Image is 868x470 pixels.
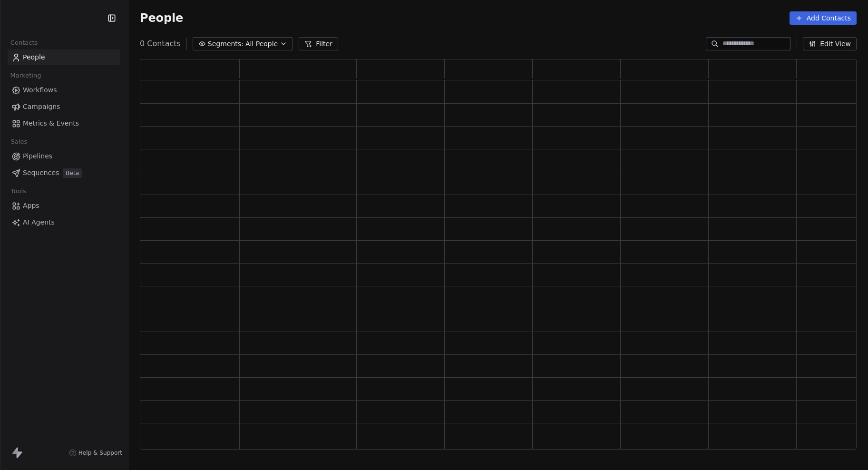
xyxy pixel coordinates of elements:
[8,165,120,181] a: SequencesBeta
[140,11,183,25] span: People
[8,116,120,131] a: Metrics & Events
[8,82,120,98] a: Workflows
[23,168,59,178] span: Sequences
[23,151,52,161] span: Pipelines
[23,102,60,112] span: Campaigns
[8,148,120,164] a: Pipelines
[63,168,82,178] span: Beta
[23,52,45,62] span: People
[7,184,30,198] span: Tools
[803,37,857,50] button: Edit View
[245,39,278,49] span: All People
[7,135,31,149] span: Sales
[78,449,122,457] span: Help & Support
[8,215,120,230] a: AI Agents
[8,49,120,65] a: People
[23,217,55,227] span: AI Agents
[790,11,857,25] button: Add Contacts
[23,118,79,128] span: Metrics & Events
[8,99,120,115] a: Campaigns
[23,201,39,211] span: Apps
[299,37,338,50] button: Filter
[140,38,181,49] span: 0 Contacts
[6,69,45,83] span: Marketing
[69,449,122,457] a: Help & Support
[8,198,120,214] a: Apps
[23,85,57,95] span: Workflows
[208,39,244,49] span: Segments:
[6,36,42,50] span: Contacts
